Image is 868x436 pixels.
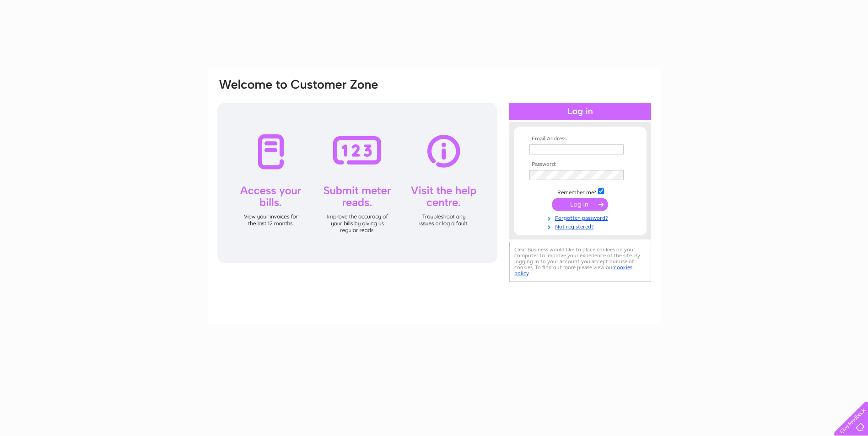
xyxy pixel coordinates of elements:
[509,242,651,282] div: Clear Business would like to place cookies on your computer to improve your experience of the sit...
[514,264,632,276] a: cookies policy
[527,187,633,196] td: Remember me?
[529,222,633,230] a: Not registered?
[527,136,633,142] th: Email Address:
[552,198,608,211] input: Submit
[527,161,633,168] th: Password:
[529,213,633,222] a: Forgotten password?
